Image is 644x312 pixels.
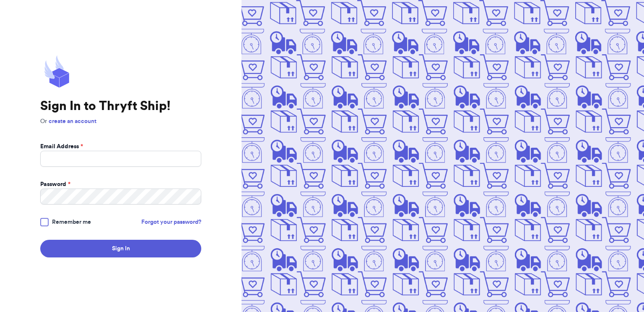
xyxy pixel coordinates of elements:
[52,218,91,226] span: Remember me
[40,180,70,189] label: Password
[40,99,201,114] h1: Sign In to Thryft Ship!
[40,142,83,151] label: Email Address
[141,218,201,226] a: Forgot your password?
[49,118,96,124] a: create an account
[40,240,201,257] button: Sign In
[40,117,201,126] p: Or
